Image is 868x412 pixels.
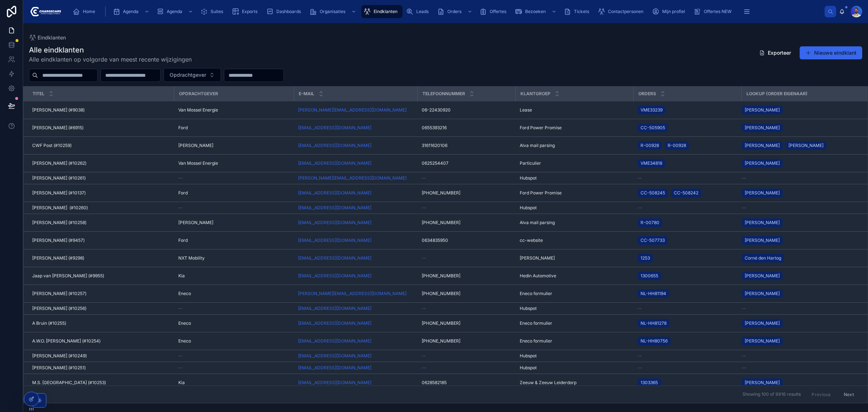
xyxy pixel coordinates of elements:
[638,236,668,245] a: CC-507733
[520,190,562,196] span: Ford Power Promise
[29,34,66,41] a: Eindklanten
[32,255,170,261] a: [PERSON_NAME] (#9298)
[298,143,371,148] a: [EMAIL_ADDRESS][DOMAIN_NAME]
[320,9,345,14] span: Organisaties
[422,205,511,211] a: --
[786,141,826,150] a: [PERSON_NAME]
[32,125,170,131] a: [PERSON_NAME] (#6915)
[800,46,862,59] a: Nieuwe eindklant
[671,189,701,197] a: CC-508242
[178,237,289,243] a: Ford
[32,237,170,243] a: [PERSON_NAME] (#9457)
[742,270,858,282] a: [PERSON_NAME]
[167,9,182,14] span: Agenda
[447,9,461,14] span: Orders
[422,107,511,113] a: 06-22430920
[32,273,170,279] a: Jaap van [PERSON_NAME] (#9955)
[662,9,685,14] span: Mijn profiel
[520,160,541,166] span: Particulier
[178,175,183,181] span: --
[742,306,746,311] span: --
[638,217,737,228] a: R-00780
[298,175,407,181] a: [PERSON_NAME][EMAIL_ADDRESS][DOMAIN_NAME]
[641,255,650,261] span: 1253
[745,190,780,196] span: [PERSON_NAME]
[178,365,183,371] span: --
[178,125,289,131] a: Ford
[298,125,371,131] a: [EMAIL_ADDRESS][DOMAIN_NAME]
[742,217,858,228] a: [PERSON_NAME]
[178,220,213,226] span: [PERSON_NAME]
[520,220,629,226] a: Alva mail parsing
[745,320,780,326] span: [PERSON_NAME]
[638,289,669,298] a: NL-HH81194
[742,335,858,347] a: [PERSON_NAME]
[490,9,506,14] span: Offertes
[742,288,858,299] a: [PERSON_NAME]
[32,237,85,243] span: [PERSON_NAME] (#9457)
[178,353,183,359] span: --
[422,160,448,166] span: 0625254407
[638,205,642,211] span: --
[641,107,663,113] span: VME33239
[32,291,170,297] a: [PERSON_NAME] (#10257)
[298,273,413,279] a: [EMAIL_ADDRESS][DOMAIN_NAME]
[298,175,413,181] a: [PERSON_NAME][EMAIL_ADDRESS][DOMAIN_NAME]
[742,187,858,199] a: [PERSON_NAME]
[520,320,629,326] a: Eneco formulier
[745,143,780,148] span: [PERSON_NAME]
[422,338,511,344] a: [PHONE_NUMBER]
[638,254,653,262] a: 1253
[298,107,413,113] a: [PERSON_NAME][EMAIL_ADDRESS][DOMAIN_NAME]
[641,190,665,196] span: CC-508245
[178,205,289,211] a: --
[32,160,170,166] a: [PERSON_NAME] (#10262)
[422,107,451,113] span: 06-22430920
[298,273,371,279] a: [EMAIL_ADDRESS][DOMAIN_NAME]
[520,175,629,181] a: Hubspot
[668,143,686,148] span: R-00928
[32,190,170,196] a: [PERSON_NAME] (#10137)
[163,68,221,82] button: Select Button
[520,338,629,344] a: Eneco formulier
[638,106,665,114] a: VME33239
[742,318,858,329] a: [PERSON_NAME]
[298,205,371,211] a: [EMAIL_ADDRESS][DOMAIN_NAME]
[422,143,447,148] span: 31611620106
[178,190,289,196] a: Ford
[32,190,86,196] span: [PERSON_NAME] (#10137)
[520,107,532,113] span: Lease
[638,140,737,151] a: R-00928R-00928
[422,190,511,196] a: [PHONE_NUMBER]
[32,273,104,279] span: Jaap van [PERSON_NAME] (#9955)
[298,190,371,196] a: [EMAIL_ADDRESS][DOMAIN_NAME]
[742,123,783,132] a: [PERSON_NAME]
[422,220,511,226] a: [PHONE_NUMBER]
[422,353,511,359] a: --
[32,353,87,359] span: [PERSON_NAME] (#10249)
[178,220,289,226] a: [PERSON_NAME]
[520,273,556,279] span: Hedin Automotive
[298,160,413,166] a: [EMAIL_ADDRESS][DOMAIN_NAME]
[361,5,403,18] a: Eindklanten
[178,306,183,311] span: --
[745,255,781,261] span: Corné den Hartog
[298,237,371,243] a: [EMAIL_ADDRESS][DOMAIN_NAME]
[422,237,448,243] span: 0634835950
[742,104,858,116] a: [PERSON_NAME]
[641,291,666,297] span: NL-HH81194
[178,175,289,181] a: --
[422,291,511,297] a: [PHONE_NUMBER]
[32,175,170,181] a: [PERSON_NAME] (#10261)
[745,125,780,131] span: [PERSON_NAME]
[298,291,407,297] a: [PERSON_NAME][EMAIL_ADDRESS][DOMAIN_NAME]
[32,107,85,113] span: [PERSON_NAME] (#9038)
[742,175,858,181] a: --
[422,291,460,297] span: [PHONE_NUMBER]
[596,5,648,18] a: Contactpersonen
[178,107,289,113] a: Van Mossel Energie
[638,104,737,116] a: VME33239
[742,252,858,264] a: Corné den Hartog
[753,46,797,59] button: Exporteer
[422,306,426,311] span: --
